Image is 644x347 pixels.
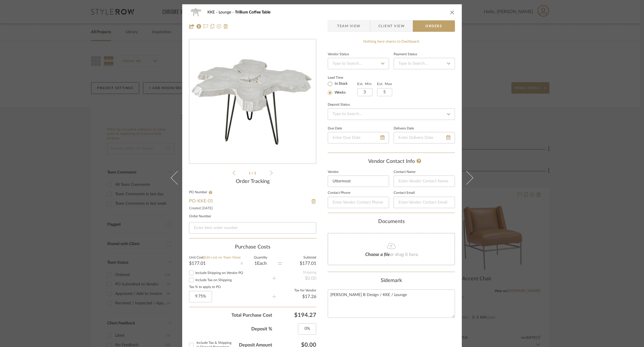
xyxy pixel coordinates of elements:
input: Enter Due Date [328,132,389,143]
div: $177.01 [282,261,317,266]
img: Remove from PO [311,199,316,204]
input: Enter Vendor Contact Email [394,197,455,208]
span: 1 [249,171,252,175]
label: Order Number [189,215,316,218]
input: Enter Vendor Contact Name [394,176,455,187]
span: Total Purchase Cost [189,312,272,319]
span: Client View [378,20,405,32]
span: KKE [207,10,219,14]
div: Deposit Status [328,103,350,106]
a: PO-KKE-01 [189,199,213,203]
span: / [252,171,254,175]
label: Tax for Vendor [276,289,316,292]
div: $0.00 [276,276,316,281]
label: Contact Phone [328,192,389,194]
span: Deposit % [189,326,272,332]
input: Enter Delivery Date [394,132,455,143]
div: Sidemark [328,278,455,284]
input: Enter Vendor Contact Phone [328,197,389,208]
div: 0 [189,40,316,164]
label: PO Number [189,191,316,194]
div: $177.01 [189,261,240,266]
span: Team View [337,20,361,32]
input: Type to Search… [328,58,389,69]
label: Due Date [328,127,342,130]
div: Purchase Costs [189,244,316,251]
span: Choose a file [365,252,390,257]
div: Order Tracking [189,179,316,185]
label: Est. Max [377,82,392,86]
label: Subtotal [282,256,317,259]
img: b63dbc3c-73f1-4e12-871b-6f272bb0d01b_48x40.jpg [189,7,203,18]
label: Est. Min [357,82,372,86]
span: (Edit cost on Team View) [203,256,240,259]
label: Unit Cost [189,256,240,259]
div: Created [DATE] [189,206,316,210]
span: Lounge [219,10,235,14]
div: Vendor Status [328,53,349,56]
input: Enter item order number [189,222,316,234]
mat-radio-group: Select item type [328,80,357,96]
label: In Stock [333,81,348,86]
label: Tax % to apply to PO [189,286,272,289]
label: Weeks [333,90,346,95]
span: $194.27 [272,312,316,319]
span: Trillium Coffee Table [235,10,270,14]
div: 1 Each [243,261,278,266]
label: Lead Time [328,75,357,80]
input: Type to Search… [394,58,455,69]
span: Vendor Contact Info [368,159,415,164]
img: b63dbc3c-73f1-4e12-871b-6f272bb0d01b_436x436.jpg [191,40,315,164]
span: Include Tax on Shipping [195,278,232,282]
label: Contact Name [394,171,455,173]
div: Documents [328,219,455,225]
div: Nothing here shares to Dashboard. [328,39,455,45]
label: Shipping [276,271,316,274]
div: Payment Status [394,53,417,56]
label: Quantity [243,256,278,259]
label: Contact Email [394,192,455,194]
button: close [450,10,455,15]
img: Remove from project [223,24,228,29]
label: Delivery Date [394,127,414,130]
input: Enter Vendor [328,176,389,187]
input: Type to Search… [328,109,455,120]
span: Orders [419,20,448,32]
span: Include Shipping on Vendor PO [195,271,243,275]
div: $17.26 [276,294,316,299]
label: Vendor [328,171,389,173]
span: or drag it here. [390,252,419,257]
span: 2 [254,171,257,175]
